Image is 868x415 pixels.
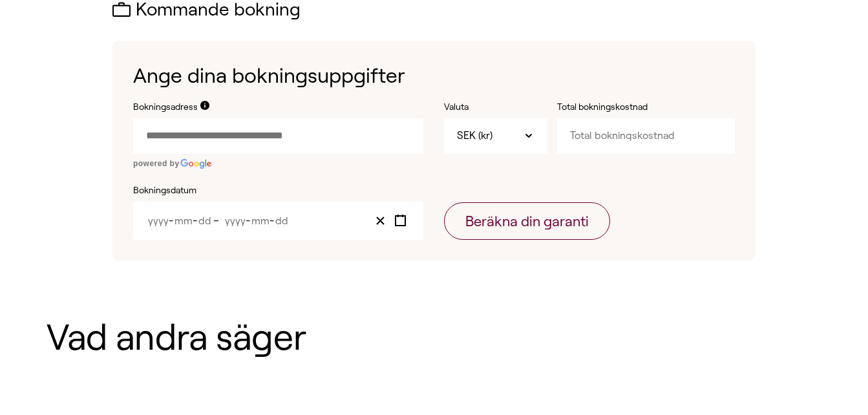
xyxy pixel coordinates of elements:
input: Day [275,215,289,226]
button: Toggle calendar [390,212,410,229]
input: Month [251,215,270,226]
h1: Vad andra säger [47,317,821,357]
input: Day [198,215,212,226]
span: - [246,215,251,226]
input: Year [224,215,246,226]
span: SEK (kr) [457,129,492,143]
span: - [193,215,198,226]
span: powered by [133,159,180,168]
label: Total bokningskostnad [557,101,686,114]
input: Year [147,215,169,226]
label: Valuta [444,101,547,114]
label: Bokningsdatum [133,184,424,197]
span: – [213,215,223,226]
img: Google logo [180,159,212,169]
h1: Ange dina bokningsuppgifter [133,61,735,90]
span: - [270,215,275,226]
input: Total bokningskostnad [557,118,735,153]
span: - [169,215,174,226]
input: Month [174,215,193,226]
label: Bokningsadress [133,101,198,114]
button: Clear value [370,212,390,229]
button: Beräkna din garanti [444,202,610,240]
